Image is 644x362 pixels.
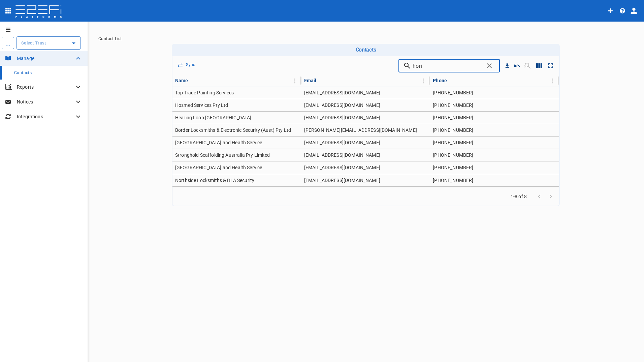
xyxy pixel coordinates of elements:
[430,174,559,186] td: [PHONE_NUMBER]
[17,113,74,120] p: Integrations
[301,174,430,186] td: [EMAIL_ADDRESS][DOMAIN_NAME]
[547,76,558,86] button: Column Actions
[433,77,447,85] div: Phone
[534,60,545,71] button: Show/Hide columns
[545,193,556,199] span: Go to next page
[534,193,545,199] span: Go to previous page
[301,87,430,99] td: [EMAIL_ADDRESS][DOMAIN_NAME]
[172,99,301,111] td: Hosmed Services Pty Ltd
[301,99,430,111] td: [EMAIL_ADDRESS][DOMAIN_NAME]
[172,149,301,161] td: Stronghold Scaffolding Australia Pty Limited
[17,55,74,62] p: Manage
[301,137,430,149] td: [EMAIL_ADDRESS][DOMAIN_NAME]
[484,60,495,71] button: Clear search
[430,161,559,174] td: [PHONE_NUMBER]
[545,60,556,71] button: Toggle full screen
[512,61,522,71] button: Reset Sorting
[430,137,559,149] td: [PHONE_NUMBER]
[14,70,32,75] span: Contacts
[172,137,301,149] td: [GEOGRAPHIC_DATA] and Health Service
[301,149,430,161] td: [EMAIL_ADDRESS][DOMAIN_NAME]
[176,60,197,70] span: Sync integrations
[172,124,301,136] td: Border Locksmiths & Electronic Security (Aust) Pty Ltd
[304,77,317,85] div: Email
[172,87,301,99] td: Top Trade Painting Services
[172,174,301,186] td: Northside Locksmiths & BLA Security
[418,76,429,86] button: Column Actions
[503,61,512,70] button: Download CSV
[430,124,559,136] td: [PHONE_NUMBER]
[289,76,300,86] button: Column Actions
[430,99,559,111] td: [PHONE_NUMBER]
[17,98,74,105] p: Notices
[98,36,633,41] nav: breadcrumb
[20,39,68,47] input: Select Trust
[413,59,481,72] input: Search
[301,161,430,174] td: [EMAIL_ADDRESS][DOMAIN_NAME]
[430,112,559,124] td: [PHONE_NUMBER]
[175,77,188,85] div: Name
[186,61,195,69] p: Sync
[301,112,430,124] td: [EMAIL_ADDRESS][DOMAIN_NAME]
[430,149,559,161] td: [PHONE_NUMBER]
[508,193,529,200] span: 1-8 of 8
[301,124,430,136] td: [PERSON_NAME][EMAIL_ADDRESS][DOMAIN_NAME]
[172,112,301,124] td: Hearing Loop [GEOGRAPHIC_DATA]
[172,161,301,174] td: [GEOGRAPHIC_DATA] and Health Service
[2,37,14,49] div: ...
[98,36,122,41] a: Contact List
[176,60,197,70] button: Sync
[430,87,559,99] td: [PHONE_NUMBER]
[17,84,74,90] p: Reports
[69,38,78,48] button: Open
[174,47,557,53] h6: Contacts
